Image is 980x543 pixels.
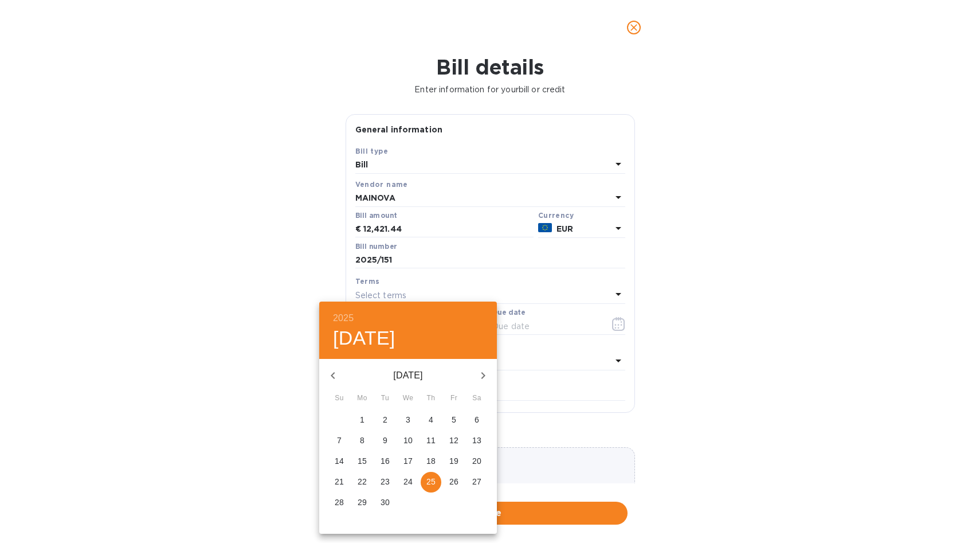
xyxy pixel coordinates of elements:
p: 24 [403,476,413,487]
button: 20 [467,451,487,472]
span: Th [421,393,441,404]
button: 21 [329,472,350,493]
p: 11 [426,435,436,446]
button: 2025 [333,310,354,326]
p: 8 [360,435,364,446]
p: 18 [426,455,436,467]
span: Sa [467,393,487,404]
button: 14 [329,451,350,472]
span: Tu [375,393,395,404]
button: 2 [375,410,395,431]
button: 17 [398,451,418,472]
p: [DATE] [347,369,469,382]
span: Fr [444,393,464,404]
button: 16 [375,451,395,472]
button: 9 [375,431,395,451]
p: 28 [335,497,344,508]
p: 2 [383,414,387,425]
button: 10 [398,431,418,451]
button: 24 [398,472,418,493]
p: 1 [360,414,364,425]
button: 4 [421,410,441,431]
button: 5 [444,410,464,431]
button: 23 [375,472,395,493]
p: 12 [449,435,458,446]
p: 27 [472,476,481,487]
button: 27 [467,472,487,493]
p: 23 [381,476,390,487]
button: 1 [352,410,373,431]
p: 15 [358,455,367,467]
span: We [398,393,418,404]
p: 14 [335,455,344,467]
button: [DATE] [333,326,395,350]
button: 22 [352,472,373,493]
p: 29 [358,497,367,508]
button: 19 [444,451,464,472]
p: 20 [472,455,481,467]
button: 26 [444,472,464,493]
p: 19 [449,455,458,467]
button: 6 [467,410,487,431]
button: 28 [329,493,350,513]
p: 7 [337,435,342,446]
p: 4 [429,414,433,425]
p: 3 [406,414,410,425]
button: 25 [421,472,441,493]
p: 30 [381,497,390,508]
button: 12 [444,431,464,451]
button: 3 [398,410,418,431]
button: 15 [352,451,373,472]
button: 8 [352,431,373,451]
button: 30 [375,493,395,513]
p: 13 [472,435,481,446]
p: 6 [475,414,479,425]
p: 16 [381,455,390,467]
span: Su [329,393,350,404]
button: 7 [329,431,350,451]
p: 22 [358,476,367,487]
button: 18 [421,451,441,472]
p: 26 [449,476,458,487]
button: 29 [352,493,373,513]
p: 9 [383,435,387,446]
button: 13 [467,431,487,451]
button: 11 [421,431,441,451]
span: Mo [352,393,373,404]
p: 10 [403,435,413,446]
p: 25 [426,476,436,487]
p: 21 [335,476,344,487]
p: 5 [452,414,456,425]
p: 17 [403,455,413,467]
